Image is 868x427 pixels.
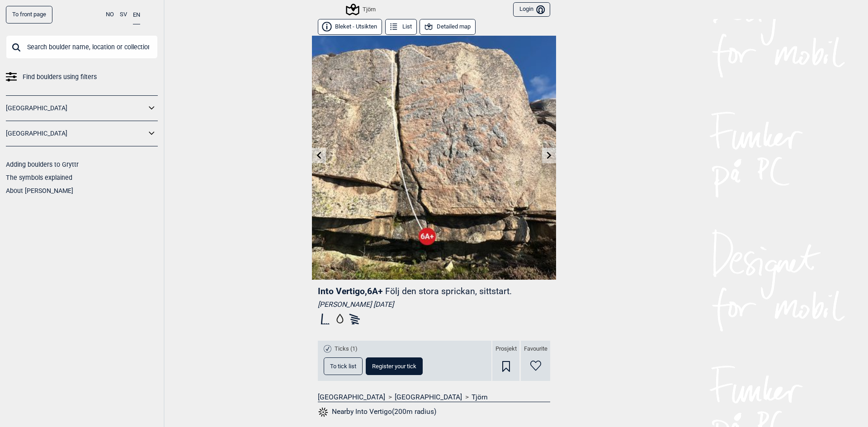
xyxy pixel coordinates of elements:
button: NO [106,6,114,23]
nav: > > [318,393,550,402]
input: Search boulder name, location or collection [6,35,158,59]
div: [PERSON_NAME] [DATE] [318,300,550,309]
button: SV [120,6,127,23]
button: Detailed map [420,19,476,35]
button: List [385,19,417,35]
span: Into Vertigo , 6A+ [318,286,383,296]
a: Tjörn [472,393,488,402]
button: Bleket - Utsikten [318,19,382,35]
p: Följ den stora sprickan, sittstart. [385,286,512,296]
span: Find boulders using filters [23,70,97,84]
a: To front page [6,6,52,23]
button: To tick list [324,357,363,375]
a: Find boulders using filters [6,70,158,84]
span: Register your tick [372,363,416,369]
a: [GEOGRAPHIC_DATA] [318,393,385,402]
a: About [PERSON_NAME] [6,187,73,194]
a: The symbols explained [6,174,72,181]
button: Nearby Into Vertigo(200m radius) [318,406,436,418]
div: Prosjekt [492,341,519,381]
a: [GEOGRAPHIC_DATA] [395,393,462,402]
span: Ticks (1) [335,345,358,353]
button: EN [133,6,140,24]
button: Register your tick [366,357,423,375]
a: Adding boulders to Gryttr [6,161,79,168]
button: Login [513,2,550,17]
a: [GEOGRAPHIC_DATA] [6,127,146,140]
div: Tjörn [347,4,376,15]
a: [GEOGRAPHIC_DATA] [6,102,146,115]
img: Vertigo [312,36,556,280]
span: Favourite [524,345,547,353]
span: To tick list [330,363,356,369]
